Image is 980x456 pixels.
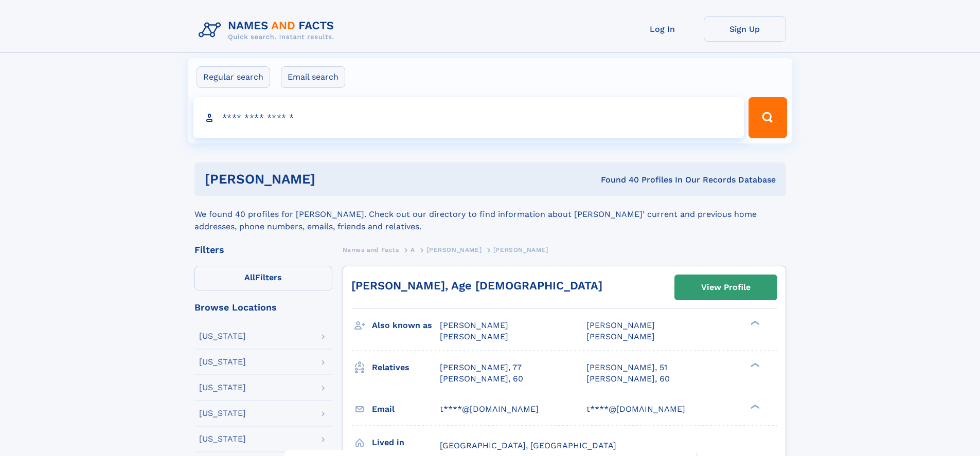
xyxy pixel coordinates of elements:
[199,384,246,392] div: [US_STATE]
[343,243,399,256] a: Names and Facts
[411,246,415,253] span: A
[244,272,255,282] span: All
[675,275,777,300] a: View Profile
[701,276,751,299] div: View Profile
[194,196,786,233] div: We found 40 profiles for [PERSON_NAME]. Check out our directory to find information about [PERSON...
[199,358,246,366] div: [US_STATE]
[749,97,787,138] button: Search Button
[372,400,440,418] h3: Email
[372,317,440,334] h3: Also known as
[281,66,345,88] label: Email search
[426,243,482,256] a: [PERSON_NAME]
[426,246,482,253] span: [PERSON_NAME]
[199,435,246,443] div: [US_STATE]
[586,362,667,373] a: [PERSON_NAME], 51
[193,97,744,138] input: search input
[748,320,760,326] div: ❯
[372,359,440,376] h3: Relatives
[411,243,415,256] a: A
[205,173,458,186] h1: [PERSON_NAME]
[440,362,522,373] a: [PERSON_NAME], 77
[199,332,246,340] div: [US_STATE]
[458,174,776,186] div: Found 40 Profiles In Our Records Database
[440,320,508,330] span: [PERSON_NAME]
[440,441,616,450] span: [GEOGRAPHIC_DATA], [GEOGRAPHIC_DATA]
[194,303,332,312] div: Browse Locations
[194,16,343,44] img: Logo Names and Facts
[586,373,670,385] a: [PERSON_NAME], 60
[586,320,655,330] span: [PERSON_NAME]
[748,403,760,410] div: ❯
[372,434,440,451] h3: Lived in
[748,361,760,368] div: ❯
[440,373,523,385] a: [PERSON_NAME], 60
[493,246,548,253] span: [PERSON_NAME]
[351,279,602,292] a: [PERSON_NAME], Age [DEMOGRAPHIC_DATA]
[621,16,704,42] a: Log In
[197,66,270,88] label: Regular search
[586,332,655,341] span: [PERSON_NAME]
[194,245,332,254] div: Filters
[704,16,786,42] a: Sign Up
[199,409,246,417] div: [US_STATE]
[194,266,332,290] label: Filters
[440,332,508,341] span: [PERSON_NAME]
